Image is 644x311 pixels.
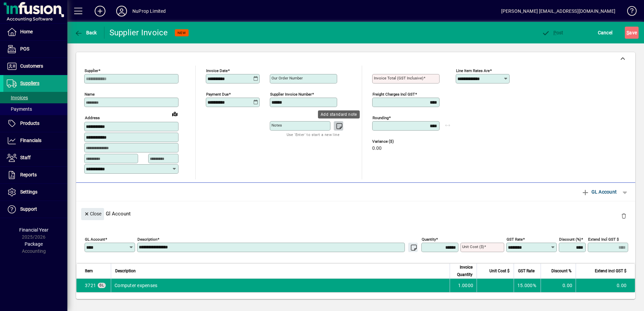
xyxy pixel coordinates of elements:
td: 0.00 [541,279,576,292]
span: Financial Year [19,227,49,233]
span: Variance ($) [372,139,413,144]
span: Settings [20,189,37,195]
mat-label: Rounding [373,115,389,120]
span: Support [20,206,37,212]
mat-label: Supplier invoice number [270,92,312,97]
span: Unit Cost $ [489,267,510,275]
span: Customers [20,63,43,69]
a: Products [3,115,67,132]
mat-label: Supplier [85,68,98,73]
span: Item [85,267,93,275]
span: 0.00 [372,146,382,151]
span: GL [99,283,104,287]
span: S [626,30,629,35]
td: 1.0000 [450,279,477,292]
button: Add [89,5,111,17]
mat-hint: Use 'Enter' to start a new line [287,131,340,138]
span: ave [626,27,637,38]
mat-label: Description [137,237,157,241]
app-page-header-button: Delete [616,213,632,219]
mat-label: Invoice Total (GST inclusive) [374,76,423,80]
div: NuProp Limited [132,6,166,16]
span: Back [74,30,97,35]
span: Payments [7,106,32,112]
a: POS [3,41,67,58]
button: Profile [111,5,132,17]
mat-label: Notes [271,123,282,128]
span: Suppliers [20,80,39,86]
div: [PERSON_NAME] [EMAIL_ADDRESS][DOMAIN_NAME] [501,6,615,16]
span: P [553,30,556,35]
a: Invoices [3,92,67,103]
span: Close [84,208,101,219]
span: ost [542,30,563,35]
button: Delete [616,208,632,224]
mat-label: GL Account [85,237,105,241]
td: 15.000% [514,279,541,292]
a: View on map [169,108,180,119]
button: Back [73,27,99,39]
mat-label: Line item rates are [456,68,490,73]
a: Financials [3,132,67,149]
mat-label: Unit Cost ($) [462,244,484,249]
mat-label: Discount (%) [559,237,581,241]
span: Home [20,29,33,34]
span: Products [20,120,39,126]
a: Reports [3,167,67,183]
a: Support [3,201,67,218]
app-page-header-button: Close [79,210,106,216]
button: Close [81,208,104,220]
mat-label: Name [85,92,95,97]
a: Staff [3,149,67,166]
span: Cancel [598,27,613,38]
a: Customers [3,58,67,75]
a: Home [3,24,67,40]
span: Invoices [7,95,28,100]
span: Computer expenses [85,282,96,289]
td: Computer expenses [111,279,450,292]
div: Add standard note [318,110,360,118]
div: Gl Account [76,201,635,226]
span: GST Rate [518,267,535,275]
span: Package [25,241,43,247]
mat-label: Quantity [422,237,436,241]
span: Invoice Quantity [454,264,473,278]
span: Description [115,267,136,275]
span: Reports [20,172,37,177]
app-page-header-button: Back [67,27,104,39]
mat-label: Payment due [206,92,229,97]
span: Discount % [551,267,572,275]
a: Settings [3,184,67,201]
a: Payments [3,103,67,115]
span: POS [20,46,29,51]
button: Save [625,27,639,39]
div: Supplier Invoice [109,27,168,38]
a: Knowledge Base [622,1,636,23]
span: Financials [20,138,41,143]
mat-label: Extend incl GST $ [588,237,619,241]
button: Cancel [596,27,614,39]
mat-label: GST rate [507,237,523,241]
span: Staff [20,155,31,160]
span: Extend incl GST $ [595,267,626,275]
button: Post [540,27,565,39]
mat-label: Our order number [271,76,303,80]
mat-label: Freight charges incl GST [373,92,415,97]
mat-label: Invoice date [206,68,228,73]
td: 0.00 [576,279,635,292]
span: NEW [178,31,186,35]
